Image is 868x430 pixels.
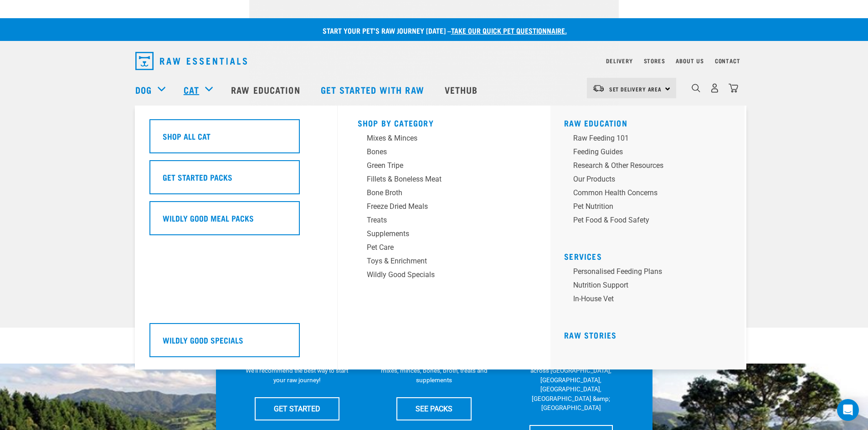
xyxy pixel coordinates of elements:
[367,174,509,185] div: Fillets & Boneless Meat
[358,174,531,187] a: Fillets & Boneless Meat
[163,130,211,142] h5: Shop All Cat
[358,133,531,147] a: Mixes & Minces
[396,397,472,420] a: SEE PACKS
[676,59,704,62] a: About Us
[564,266,737,280] a: Personalised Feeding Plans
[564,147,737,160] a: Feeding Guides
[592,84,605,92] img: van-moving.png
[358,201,531,215] a: Freeze Dried Meals
[451,28,567,32] a: take our quick pet questionnaire.
[518,348,625,413] p: We have 17 stores specialising in raw pet food &amp; nutritional advice across [GEOGRAPHIC_DATA],...
[564,293,737,307] a: In-house vet
[564,121,627,125] a: Raw Education
[358,228,531,242] a: Supplements
[564,201,737,215] a: Pet Nutrition
[564,252,737,259] h5: Services
[573,215,715,226] div: Pet Food & Food Safety
[606,59,632,62] a: Delivery
[255,397,339,420] a: GET STARTED
[573,160,715,171] div: Research & Other Resources
[358,242,531,256] a: Pet Care
[564,215,737,228] a: Pet Food & Food Safety
[149,160,323,201] a: Get Started Packs
[609,87,662,91] span: Set Delivery Area
[149,323,323,364] a: Wildly Good Specials
[222,71,311,108] a: Raw Education
[367,269,509,280] div: Wildly Good Specials
[128,48,740,74] nav: dropdown navigation
[573,187,715,198] div: Common Health Concerns
[367,256,509,267] div: Toys & Enrichment
[367,242,509,253] div: Pet Care
[367,187,509,198] div: Bone Broth
[367,228,509,239] div: Supplements
[564,174,737,187] a: Our Products
[358,118,531,126] h5: Shop By Category
[367,215,509,226] div: Treats
[367,147,509,157] div: Bones
[367,160,509,171] div: Green Tripe
[564,187,737,201] a: Common Health Concerns
[644,59,665,62] a: Stores
[367,201,509,212] div: Freeze Dried Meals
[564,280,737,293] a: Nutrition Support
[729,83,738,93] img: home-icon@2x.png
[358,160,531,174] a: Green Tripe
[436,71,489,108] a: Vethub
[149,201,323,242] a: Wildly Good Meal Packs
[573,174,715,185] div: Our Products
[573,147,715,157] div: Feeding Guides
[837,399,859,421] div: Open Intercom Messenger
[564,133,737,147] a: Raw Feeding 101
[135,83,152,96] a: Dog
[715,59,740,62] a: Contact
[149,119,323,160] a: Shop All Cat
[358,215,531,228] a: Treats
[367,133,509,144] div: Mixes & Minces
[163,171,232,183] h5: Get Started Packs
[312,71,436,108] a: Get started with Raw
[358,187,531,201] a: Bone Broth
[358,147,531,160] a: Bones
[184,83,199,96] a: Cat
[692,84,700,92] img: home-icon-1@2x.png
[710,83,719,93] img: user.png
[135,52,247,70] img: Raw Essentials Logo
[163,334,243,346] h5: Wildly Good Specials
[564,160,737,174] a: Research & Other Resources
[163,212,254,224] h5: Wildly Good Meal Packs
[564,333,616,337] a: Raw Stories
[573,201,715,212] div: Pet Nutrition
[573,133,715,144] div: Raw Feeding 101
[358,256,531,269] a: Toys & Enrichment
[358,269,531,283] a: Wildly Good Specials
